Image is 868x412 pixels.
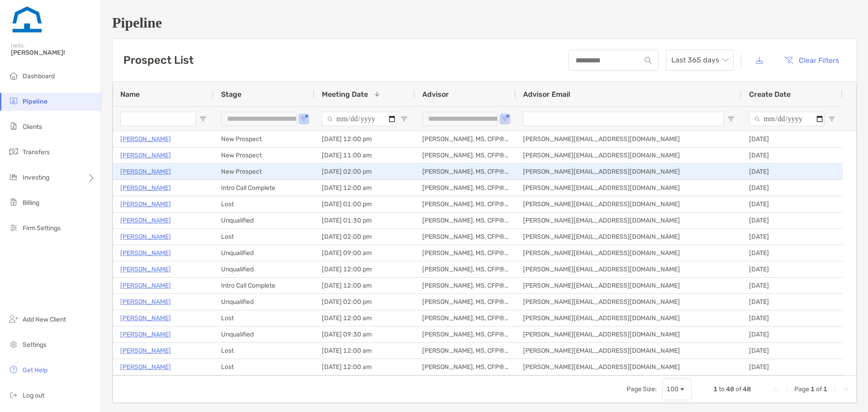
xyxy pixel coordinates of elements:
div: [PERSON_NAME], MS, CFP®, CFA®, AFC® [415,147,516,163]
div: Unqualified [214,245,315,261]
div: [PERSON_NAME], MS, CFP®, CFA®, AFC® [415,294,516,310]
div: [PERSON_NAME], MS, CFP®, CFA®, AFC® [415,180,516,196]
a: [PERSON_NAME] [120,150,171,161]
button: Open Filter Menu [199,115,207,123]
img: settings icon [8,339,19,350]
a: [PERSON_NAME] [120,345,171,356]
div: Page Size [662,379,692,400]
div: [PERSON_NAME], MS, CFP®, CFA®, AFC® [415,327,516,342]
div: [DATE] 01:30 pm [315,213,415,228]
button: Open Filter Menu [828,115,835,123]
span: Billing [23,199,39,207]
div: [PERSON_NAME][EMAIL_ADDRESS][DOMAIN_NAME] [516,278,742,294]
span: Meeting Date [322,90,368,99]
p: [PERSON_NAME] [120,199,171,210]
img: Zoe Logo [11,4,43,36]
div: [DATE] 12:00 am [315,278,415,294]
h1: Pipeline [112,14,857,31]
span: 1 [713,385,717,393]
span: Log out [23,392,44,399]
div: [DATE] [742,196,843,212]
div: Previous Page [783,386,791,393]
a: [PERSON_NAME] [120,247,171,259]
div: Last Page [842,386,849,393]
div: [PERSON_NAME][EMAIL_ADDRESS][DOMAIN_NAME] [516,359,742,375]
div: [PERSON_NAME], MS, CFP®, CFA®, AFC® [415,196,516,212]
div: [DATE] 09:00 am [315,245,415,261]
a: [PERSON_NAME] [120,280,171,291]
button: Open Filter Menu [501,115,509,123]
img: get-help icon [8,364,19,375]
span: Add New Client [23,316,66,323]
span: [PERSON_NAME]! [11,49,95,57]
div: [PERSON_NAME], MS, CFP®, CFA®, AFC® [415,229,516,245]
div: Next Page [831,386,838,393]
div: [PERSON_NAME], MS, CFP®, CFA®, AFC® [415,164,516,180]
p: [PERSON_NAME] [120,133,171,145]
span: Firm Settings [23,224,61,232]
button: Open Filter Menu [300,115,307,123]
div: [PERSON_NAME][EMAIL_ADDRESS][DOMAIN_NAME] [516,147,742,163]
div: [PERSON_NAME][EMAIL_ADDRESS][DOMAIN_NAME] [516,213,742,228]
div: [DATE] 02:00 pm [315,164,415,180]
div: New Prospect [214,131,315,147]
p: [PERSON_NAME] [120,166,171,177]
span: Stage [221,90,241,99]
div: [DATE] [742,327,843,342]
div: Unqualified [214,327,315,342]
span: Transfers [23,148,50,156]
input: Advisor Email Filter Input [523,112,724,126]
div: Lost [214,196,315,212]
a: [PERSON_NAME] [120,182,171,194]
span: Advisor [422,90,449,99]
div: [PERSON_NAME][EMAIL_ADDRESS][DOMAIN_NAME] [516,261,742,277]
div: Intro Call Complete [214,278,315,294]
img: billing icon [8,197,19,208]
img: logout icon [8,389,19,400]
div: [DATE] 11:00 am [315,147,415,163]
div: [PERSON_NAME][EMAIL_ADDRESS][DOMAIN_NAME] [516,245,742,261]
div: [DATE] [742,245,843,261]
div: [DATE] 02:00 pm [315,229,415,245]
div: [PERSON_NAME], MS, CFP®, CFA®, AFC® [415,310,516,326]
div: [DATE] [742,229,843,245]
button: Clear Filters [777,50,846,70]
button: Open Filter Menu [401,115,408,123]
div: [PERSON_NAME][EMAIL_ADDRESS][DOMAIN_NAME] [516,294,742,310]
img: firm-settings icon [8,222,19,233]
button: Open Filter Menu [727,115,735,123]
span: Page [794,385,809,393]
a: [PERSON_NAME] [120,296,171,308]
span: Dashboard [23,72,55,80]
a: [PERSON_NAME] [120,215,171,226]
div: [PERSON_NAME][EMAIL_ADDRESS][DOMAIN_NAME] [516,229,742,245]
div: [DATE] [742,131,843,147]
div: [DATE] 12:00 pm [315,261,415,277]
div: [DATE] [742,343,843,359]
a: [PERSON_NAME] [120,361,171,373]
div: Lost [214,310,315,326]
img: clients icon [8,121,19,132]
div: Unqualified [214,261,315,277]
div: [PERSON_NAME], MS, CFP®, CFA®, AFC® [415,359,516,375]
a: [PERSON_NAME] [120,329,171,340]
div: [PERSON_NAME], MS, CFP®, CFA®, AFC® [415,245,516,261]
div: Lost [214,229,315,245]
div: [DATE] [742,213,843,228]
div: [PERSON_NAME], MS, CFP®, CFA®, AFC® [415,131,516,147]
div: [DATE] [742,294,843,310]
div: Lost [214,359,315,375]
img: pipeline icon [8,95,19,106]
div: [DATE] 12:00 pm [315,131,415,147]
div: [PERSON_NAME][EMAIL_ADDRESS][DOMAIN_NAME] [516,310,742,326]
div: [DATE] [742,310,843,326]
div: [PERSON_NAME], MS, CFP®, CFA®, AFC® [415,343,516,359]
div: [DATE] 09:30 am [315,327,415,342]
div: [DATE] [742,164,843,180]
span: Investing [23,174,49,181]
